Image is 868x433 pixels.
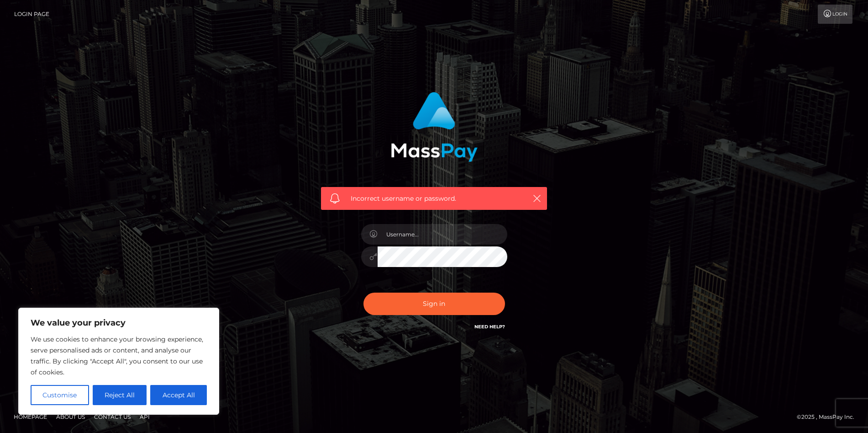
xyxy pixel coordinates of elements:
div: © 2025 , MassPay Inc. [797,412,861,422]
button: Accept All [150,385,207,405]
a: About Us [53,410,89,424]
input: Username... [378,224,507,245]
a: Contact Us [90,410,134,424]
a: Homepage [10,410,51,424]
button: Reject All [93,385,147,405]
span: Incorrect username or password. [351,194,517,203]
a: Login Page [14,5,49,24]
a: Need Help? [474,324,505,330]
p: We value your privacy [31,317,207,328]
button: Customise [31,385,89,405]
img: MassPay Login [391,92,478,162]
a: Login [818,5,852,24]
div: We value your privacy [18,308,219,415]
button: Sign in [363,293,505,315]
a: API [136,410,153,424]
p: We use cookies to enhance your browsing experience, serve personalised ads or content, and analys... [31,334,207,378]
